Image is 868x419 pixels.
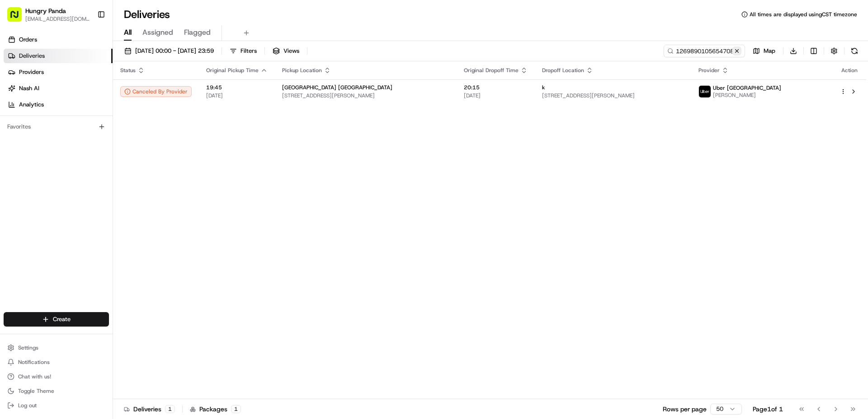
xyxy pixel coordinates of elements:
span: k [542,84,545,91]
button: Settings [4,341,109,354]
span: Knowledge Base [18,202,69,211]
button: Refresh [848,45,861,57]
div: 💻 [76,203,84,210]
span: All times are displayed using CST timezone [750,11,857,18]
span: Filters [241,47,257,55]
button: Hungry Panda[EMAIL_ADDRESS][DOMAIN_NAME] [4,4,94,25]
p: Welcome 👋 [9,36,165,51]
img: uber-new-logo.jpeg [699,86,711,97]
a: 💻API Documentation [73,198,149,214]
img: Nash [9,9,27,27]
button: Notifications [4,356,109,368]
a: Nash AI [4,81,113,96]
span: Assigned [142,27,173,38]
span: 8月15日 [35,164,56,171]
div: Past conversations [9,117,61,124]
a: 📗Knowledge Base [5,198,73,214]
button: Map [749,45,779,57]
div: We're available if you need us! [41,95,124,102]
span: [DATE] 00:00 - [DATE] 23:59 [135,47,214,55]
a: Analytics [4,97,113,112]
span: Pickup Location [282,67,322,74]
span: Settings [18,344,38,351]
span: Toggle Theme [18,387,54,395]
img: 1736555255976-a54dd68f-1ca7-489b-9aae-adbdc363a1c4 [9,86,25,102]
span: [DATE] [206,92,268,99]
div: 1 [231,405,241,413]
div: Packages [190,405,241,414]
div: Start new chat [41,86,148,95]
span: [PERSON_NAME] [28,140,73,147]
span: [DATE] [464,92,528,99]
button: Filters [226,45,261,57]
span: API Documentation [85,202,145,211]
img: Bea Lacdao [9,131,24,146]
div: Favorites [4,120,109,134]
input: Type to search [664,45,745,57]
img: 1736555255976-a54dd68f-1ca7-489b-9aae-adbdc363a1c4 [18,140,25,147]
input: Clear [24,58,149,68]
span: Provider [698,67,720,74]
span: Original Pickup Time [206,67,259,74]
span: Pylon [90,224,109,230]
span: Providers [19,68,44,76]
span: • [75,140,78,147]
span: Analytics [19,101,44,109]
div: Page 1 of 1 [753,405,783,414]
div: 📗 [9,203,16,210]
button: See all [140,115,165,126]
button: Start new chat [154,89,165,100]
span: [STREET_ADDRESS][PERSON_NAME] [282,92,449,99]
img: 1753817452368-0c19585d-7be3-40d9-9a41-2dc781b3d1eb [19,86,35,102]
div: Action [840,67,859,74]
button: Views [269,45,303,57]
a: Powered byPylon [64,223,109,230]
h1: Deliveries [124,7,170,22]
span: 20:15 [464,84,528,91]
a: Providers [4,65,113,79]
span: Original Dropoff Time [464,67,519,74]
span: Deliveries [19,52,45,60]
span: All [124,27,132,38]
a: Deliveries [4,49,113,63]
button: Toggle Theme [4,385,109,397]
div: Deliveries [124,405,175,414]
button: [DATE] 00:00 - [DATE] 23:59 [120,45,218,57]
button: Log out [4,399,109,412]
span: Create [53,315,71,323]
button: Canceled By Provider [120,86,192,97]
span: Status [120,67,136,74]
span: Map [764,47,775,55]
span: Nash AI [19,84,39,92]
span: Flagged [184,27,211,38]
span: Chat with us! [18,373,51,380]
span: [STREET_ADDRESS][PERSON_NAME] [542,92,684,99]
a: Orders [4,32,113,47]
span: Dropoff Location [542,67,584,74]
span: 19:45 [206,84,268,91]
span: Views [283,47,299,55]
span: 8月19日 [80,140,101,147]
span: Orders [19,36,37,44]
button: [EMAIL_ADDRESS][DOMAIN_NAME] [25,15,90,23]
span: Notifications [18,359,50,366]
button: Hungry Panda [25,6,66,15]
span: • [30,164,33,171]
button: Create [4,312,109,327]
span: Uber [GEOGRAPHIC_DATA] [713,84,781,92]
span: Log out [18,402,37,409]
button: Chat with us! [4,370,109,383]
span: [PERSON_NAME] [713,92,781,99]
span: [GEOGRAPHIC_DATA] [GEOGRAPHIC_DATA] [282,84,392,91]
p: Rows per page [663,405,707,414]
div: 1 [165,405,175,413]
